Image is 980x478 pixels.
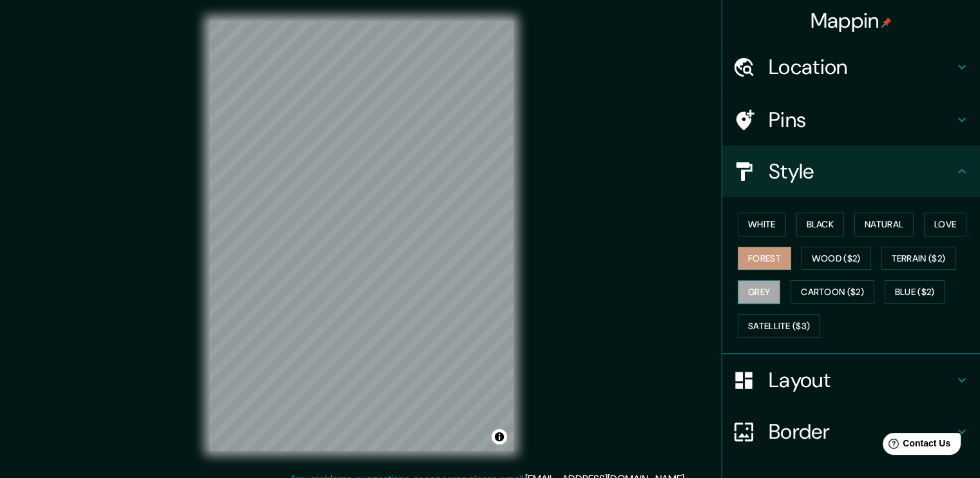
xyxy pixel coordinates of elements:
button: Blue ($2) [885,280,945,304]
button: Love [924,213,966,236]
img: pin-icon.png [881,17,892,28]
h4: Border [769,419,954,445]
button: White [738,213,786,236]
h4: Location [769,54,954,80]
button: Terrain ($2) [881,247,956,271]
h4: Mappin [811,8,892,33]
button: Toggle attribution [492,429,507,445]
div: Layout [722,354,980,406]
iframe: Help widget launcher [865,428,966,464]
button: Grey [738,280,780,304]
div: Style [722,146,980,197]
button: Cartoon ($2) [791,280,874,304]
div: Border [722,406,980,457]
button: Natural [854,213,914,236]
button: Satellite ($3) [738,314,820,338]
button: Wood ($2) [802,247,871,271]
div: Location [722,41,980,93]
h4: Pins [769,107,954,133]
canvas: Map [209,21,514,451]
h4: Style [769,158,954,184]
h4: Layout [769,367,954,393]
button: Forest [738,247,791,271]
button: Black [796,213,845,236]
div: Pins [722,94,980,146]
